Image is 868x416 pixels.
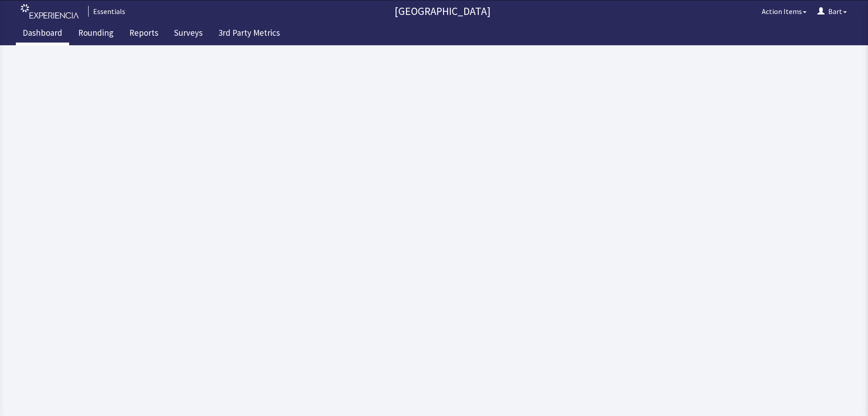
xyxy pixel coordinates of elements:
[212,23,287,45] a: 3rd Party Metrics
[123,23,165,45] a: Reports
[16,23,69,45] a: Dashboard
[21,4,79,19] img: experiencia_logo.png
[71,23,120,45] a: Rounding
[88,6,125,17] div: Essentials
[167,23,209,45] a: Surveys
[756,2,812,20] button: Action Items
[129,4,756,19] p: [GEOGRAPHIC_DATA]
[812,2,852,20] button: Bart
